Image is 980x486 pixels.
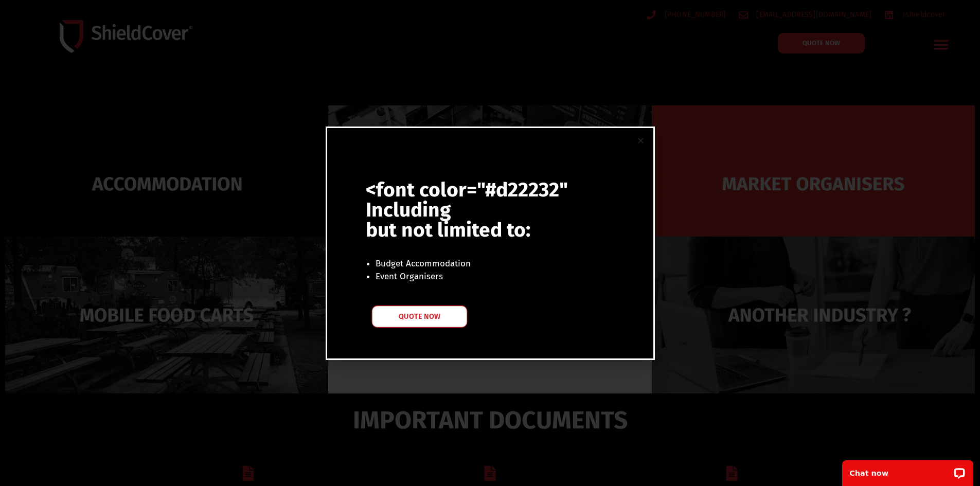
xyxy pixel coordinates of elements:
li: Event Organisers [376,270,578,283]
a: Close [637,137,645,145]
span: QUOTE NOW [399,313,440,320]
a: QUOTE NOW [371,305,467,328]
iframe: LiveChat chat widget [835,454,980,486]
h5: <font color="#d22232" Including [366,180,594,240]
li: Budget Accommodation [376,257,578,271]
p: but not limited to: [366,220,594,240]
